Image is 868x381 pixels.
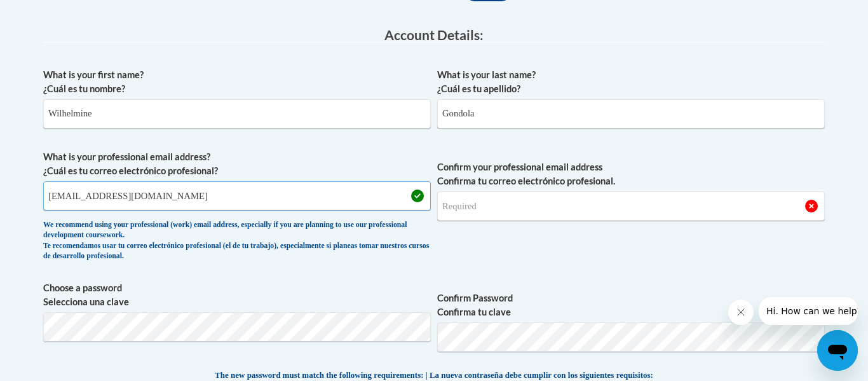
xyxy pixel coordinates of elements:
label: What is your last name? ¿Cuál es tu apellido? [437,68,825,96]
input: Required [437,191,825,221]
span: Account Details: [384,27,484,43]
label: What is your professional email address? ¿Cuál es tu correo electrónico profesional? [43,150,431,178]
iframe: Button to launch messaging window [817,330,858,371]
span: Hi. How can we help? [8,9,103,19]
input: Metadata input [43,181,431,211]
input: Metadata input [43,99,431,128]
label: Confirm Password Confirma tu clave [437,291,825,319]
label: Choose a password Selecciona una clave [43,281,431,309]
input: Metadata input [437,99,825,128]
iframe: Close message [728,300,754,325]
span: The new password must match the following requirements: | La nueva contraseña debe cumplir con lo... [215,370,653,381]
div: We recommend using your professional (work) email address, especially if you are planning to use ... [43,220,431,262]
label: What is your first name? ¿Cuál es tu nombre? [43,68,431,96]
label: Confirm your professional email address Confirma tu correo electrónico profesional. [437,160,825,188]
iframe: Message from company [759,297,858,325]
